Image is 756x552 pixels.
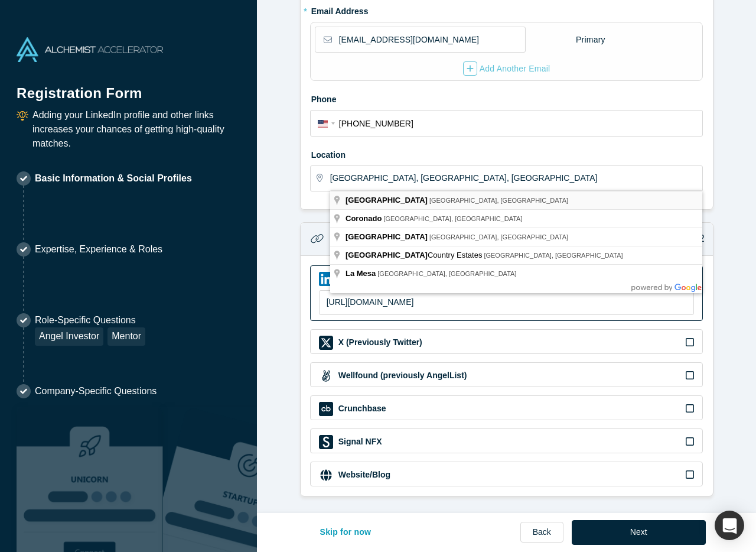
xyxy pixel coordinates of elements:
div: Primary [575,30,606,50]
span: Coronado [346,214,382,223]
p: Expertise, Experience & Roles [35,242,162,256]
p: 2/2 [685,232,705,246]
img: Wellfound (previously AngelList) icon [319,369,333,383]
div: Website/Blog iconWebsite/Blog [310,462,703,486]
img: Signal NFX icon [319,435,333,449]
input: Enter a location [330,166,702,191]
h1: Registration Form [17,70,240,104]
p: Role-Specific Questions [35,313,145,327]
div: Mentor [107,327,145,346]
img: Alchemist Accelerator Logo [17,37,163,62]
label: Phone [310,89,703,106]
label: Wellfound (previously AngelList) [337,369,467,382]
span: [GEOGRAPHIC_DATA], [GEOGRAPHIC_DATA] [383,215,522,222]
label: Website/Blog [337,469,390,481]
span: Country Estates [346,251,484,259]
img: X (Previously Twitter) icon [319,336,333,350]
label: X (Previously Twitter) [337,336,422,349]
div: Angel Investor [35,327,103,346]
div: X (Previously Twitter) iconX (Previously Twitter) [310,329,703,354]
img: Crunchbase icon [319,402,333,416]
label: Signal NFX [337,436,382,448]
span: [GEOGRAPHIC_DATA], [GEOGRAPHIC_DATA] [429,233,568,241]
div: Crunchbase iconCrunchbase [310,395,703,420]
div: Wellfound (previously AngelList) iconWellfound (previously AngelList) [310,362,703,387]
span: [GEOGRAPHIC_DATA] [346,196,428,204]
label: Location [310,145,703,161]
img: LinkedIn icon [319,272,333,286]
img: Website/Blog icon [319,468,333,482]
span: La Mesa [346,269,376,278]
button: Add Another Email [462,61,551,76]
p: Company-Specific Questions [35,384,157,398]
button: Skip for now [308,520,384,545]
label: Crunchbase [337,402,386,415]
div: Add Another Email [463,61,550,76]
p: Basic Information & Social Profiles [35,171,192,186]
span: [GEOGRAPHIC_DATA], [GEOGRAPHIC_DATA] [484,252,623,259]
div: Signal NFX iconSignal NFX [310,428,703,453]
a: Back [520,522,563,543]
span: [GEOGRAPHIC_DATA] [346,232,428,241]
span: [GEOGRAPHIC_DATA] [346,251,428,259]
button: Next [572,520,706,545]
div: LinkedIn iconLinkedIn [310,265,703,322]
label: Email Address [310,1,369,18]
span: [GEOGRAPHIC_DATA], [GEOGRAPHIC_DATA] [429,197,568,204]
span: [GEOGRAPHIC_DATA], [GEOGRAPHIC_DATA] [377,270,516,277]
p: Adding your LinkedIn profile and other links increases your chances of getting high-quality matches. [32,108,240,151]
